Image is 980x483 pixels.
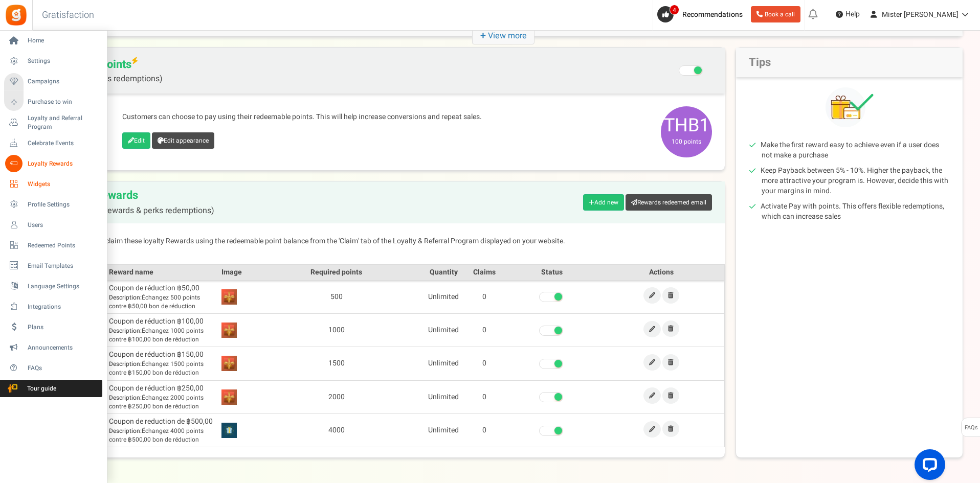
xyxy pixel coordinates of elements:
[670,5,679,15] span: 4
[843,9,860,19] span: Help
[4,175,102,193] a: Widgets
[662,387,679,404] a: Remove
[505,264,598,280] th: Status
[109,326,142,335] b: Description:
[28,77,99,86] span: Campaigns
[28,241,99,250] span: Redeemed Points
[762,166,950,196] li: Keep Payback between 5% - 10%. Higher the payback, the more attractive your program is. However, ...
[882,9,959,20] span: Mister [PERSON_NAME]
[4,134,102,152] a: Celebrate Events
[28,57,99,65] span: Settings
[31,5,105,26] h3: Gratisfaction
[221,356,237,371] img: Reward
[106,347,219,380] td: Coupon de réduction ฿150,00
[56,236,712,246] p: Customers can claim these loyalty Rewards using the redeemable point balance from the 'Claim' tab...
[122,112,651,122] p: Customers can choose to pay using their redeemable points. This will help increase conversions an...
[4,114,102,131] a: Loyalty and Referral Program
[109,426,142,435] b: Description:
[4,339,102,356] a: Announcements
[106,280,219,313] td: Coupon de réduction ฿50,00
[221,289,237,305] img: Reward
[5,4,28,27] img: Gratisfaction
[109,359,142,369] b: Description:
[56,189,214,216] h2: Loyalty Rewards
[106,313,219,347] td: Coupon de réduction ฿100,00
[464,313,505,347] td: 0
[643,354,661,371] a: Edit
[4,216,102,234] a: Users
[472,28,534,44] i: View more
[599,264,725,280] th: Actions
[250,347,423,380] td: 1500
[28,200,99,209] span: Profile Settings
[762,140,950,160] li: Make the first reward easy to achieve even if a user does not make a purchase
[4,155,102,172] a: Loyalty Rewards
[423,313,464,347] td: Unlimited
[28,282,99,291] span: Language Settings
[4,318,102,336] a: Plans
[28,98,99,106] span: Purchase to win
[28,36,99,45] span: Home
[657,6,747,22] a: 4 Recommendations
[4,257,102,274] a: Email Templates
[152,132,214,149] a: Edit appearance
[28,139,99,148] span: Celebrate Events
[643,387,661,404] a: Edit
[464,264,505,280] th: Claims
[423,380,464,413] td: Unlimited
[28,364,99,373] span: FAQs
[583,194,624,211] a: Add new
[250,313,423,347] td: 1000
[5,384,76,393] span: Tour guide
[662,320,679,337] a: Remove
[109,360,216,377] span: Échangez 1500 points contre ฿150,00 bon de réduction
[423,280,464,313] td: Unlimited
[464,413,505,447] td: 0
[480,29,488,43] strong: +
[109,427,216,444] span: Échangez 4000 points contre ฿500,00 bon de réduction
[826,87,874,127] img: Tips
[626,194,712,211] a: Rewards redeemed email
[832,6,864,22] a: Help
[662,354,679,371] a: Remove
[250,380,423,413] td: 2000
[423,264,464,280] th: Quantity
[4,73,102,90] a: Campaigns
[250,413,423,447] td: 4000
[28,262,99,270] span: Email Templates
[109,394,216,411] span: Échangez 2000 points contre ฿250,00 bon de réduction
[28,180,99,189] span: Widgets
[663,137,709,146] small: 100 points
[661,106,712,157] span: THB1
[28,323,99,332] span: Plans
[4,94,102,111] a: Purchase to win
[122,132,150,149] a: Edit
[4,298,102,315] a: Integrations
[106,264,219,280] th: Reward name
[28,114,102,131] span: Loyalty and Referral Program
[423,413,464,447] td: Unlimited
[4,359,102,377] a: FAQs
[109,393,142,402] b: Description:
[4,53,102,70] a: Settings
[682,9,743,20] span: Recommendations
[250,264,423,280] th: Required points
[56,206,214,216] span: (Fixed points rewards & perks redemptions)
[464,380,505,413] td: 0
[106,380,219,413] td: Coupon de réduction ฿250,00
[964,418,978,438] span: FAQs
[56,74,163,83] span: (Flexible points redemptions)
[221,389,237,405] img: Reward
[736,48,963,77] h2: Tips
[423,347,464,380] td: Unlimited
[28,303,99,311] span: Integrations
[219,264,250,280] th: Image
[106,413,219,447] td: Coupon de reduction de ฿500,00
[464,280,505,313] td: 0
[643,421,661,438] a: Edit
[4,237,102,254] a: Redeemed Points
[28,343,99,352] span: Announcements
[4,278,102,295] a: Language Settings
[662,287,679,304] a: Remove
[751,6,800,22] a: Book a call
